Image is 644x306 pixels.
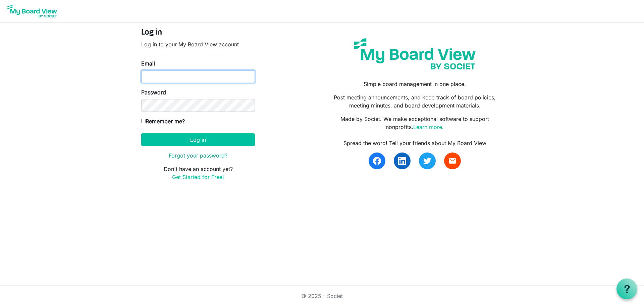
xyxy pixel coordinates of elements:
[172,174,224,180] a: Get Started for Free!
[141,165,255,181] p: Don't have an account yet?
[5,3,59,19] img: My Board View Logo
[444,152,461,169] a: email
[327,139,503,147] div: Spread the word! Tell your friends about My Board View
[141,59,155,68] label: Email
[141,28,255,38] h4: Log in
[327,115,503,131] p: Made by Societ. We make exceptional software to support nonprofits.
[349,33,481,75] img: my-board-view-societ.svg
[448,157,457,165] span: email
[169,152,227,159] a: Forgot your password?
[327,93,503,110] p: Post meeting announcements, and keep track of board policies, meeting minutes, and board developm...
[141,117,185,125] label: Remember me?
[398,157,406,165] img: linkedin.svg
[141,88,166,96] label: Password
[141,133,255,146] button: Log in
[413,124,444,130] a: Learn more.
[141,40,255,48] p: Log in to your My Board View account
[301,293,343,299] a: © 2025 - Societ
[373,157,381,165] img: facebook.svg
[327,80,503,88] p: Simple board management in one place.
[141,119,146,123] input: Remember me?
[423,157,431,165] img: twitter.svg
